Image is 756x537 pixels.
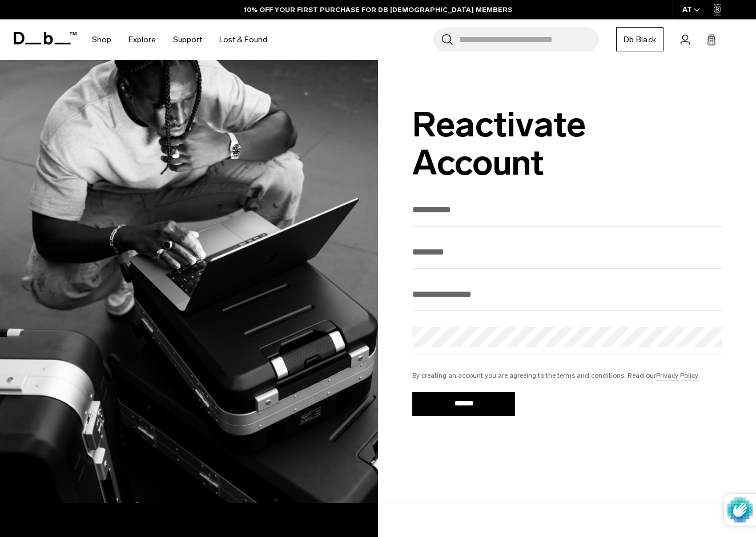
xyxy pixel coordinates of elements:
a: Lost & Found [219,19,267,60]
a: 10% OFF YOUR FIRST PURCHASE FOR DB [DEMOGRAPHIC_DATA] MEMBERS [244,5,512,15]
a: Explore [128,19,156,60]
a: Shop [92,19,111,60]
a: Db Black [616,27,663,51]
a: Support [173,19,202,60]
nav: Main Navigation [83,19,276,60]
img: Protected by hCaptcha [727,494,753,526]
div: By creating an account you are agreeing to the terms and conditions. Read our . [412,370,722,381]
a: Privacy Policy [656,370,698,381]
span: Reactivate Account [412,106,722,182]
